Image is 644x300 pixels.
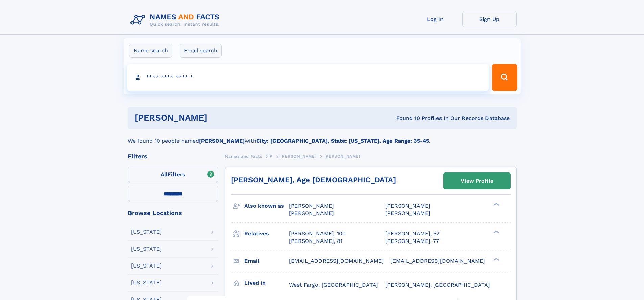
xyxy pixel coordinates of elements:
[289,230,346,237] a: [PERSON_NAME], 100
[129,44,172,58] label: Name search
[131,229,162,235] div: [US_STATE]
[128,153,218,159] div: Filters
[289,237,342,245] a: [PERSON_NAME], 81
[127,64,489,91] input: search input
[231,176,396,184] a: [PERSON_NAME], Age [DEMOGRAPHIC_DATA]
[131,263,162,269] div: [US_STATE]
[385,203,430,209] span: [PERSON_NAME]
[289,203,334,209] span: [PERSON_NAME]
[135,114,302,122] h1: [PERSON_NAME]
[131,246,162,252] div: [US_STATE]
[289,282,378,288] span: West Fargo, [GEOGRAPHIC_DATA]
[244,255,289,267] h3: Email
[385,282,490,288] span: [PERSON_NAME], [GEOGRAPHIC_DATA]
[289,210,334,216] span: [PERSON_NAME]
[462,11,517,27] a: Sign Up
[461,173,493,189] div: View Profile
[492,64,517,91] button: Search Button
[128,11,225,29] img: Logo Names and Facts
[324,154,360,159] span: [PERSON_NAME]
[385,230,439,237] a: [PERSON_NAME], 52
[128,129,517,145] div: We found 10 people named with .
[492,257,500,261] div: ❯
[390,258,485,264] span: [EMAIL_ADDRESS][DOMAIN_NAME]
[492,230,500,234] div: ❯
[270,152,273,160] a: P
[256,138,429,144] b: City: [GEOGRAPHIC_DATA], State: [US_STATE], Age Range: 35-45
[131,280,162,285] div: [US_STATE]
[408,11,462,27] a: Log In
[161,171,168,178] span: All
[280,154,316,159] span: [PERSON_NAME]
[385,237,439,245] a: [PERSON_NAME], 77
[244,277,289,289] h3: Lived in
[199,138,245,144] b: [PERSON_NAME]
[244,228,289,239] h3: Relatives
[128,167,218,183] label: Filters
[492,202,500,207] div: ❯
[225,152,262,160] a: Names and Facts
[302,115,510,122] div: Found 10 Profiles In Our Records Database
[280,152,316,160] a: [PERSON_NAME]
[180,44,222,58] label: Email search
[128,210,218,216] div: Browse Locations
[444,173,510,189] a: View Profile
[385,210,430,216] span: [PERSON_NAME]
[244,200,289,212] h3: Also known as
[270,154,273,159] span: P
[289,258,384,264] span: [EMAIL_ADDRESS][DOMAIN_NAME]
